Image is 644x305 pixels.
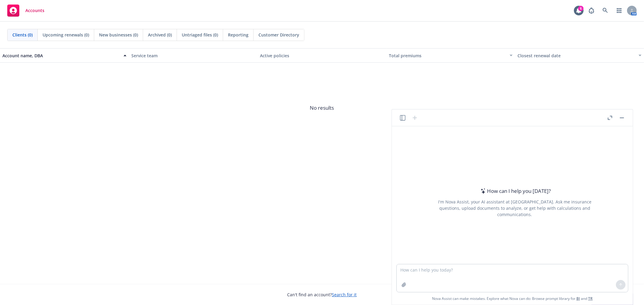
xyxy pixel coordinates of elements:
[228,32,248,38] span: Reporting
[258,48,386,63] button: Active policies
[5,2,47,19] a: Accounts
[599,5,611,17] a: Search
[148,32,172,38] span: Archived (0)
[432,292,593,305] span: Nova Assist can make mistakes. Explore what Nova can do: Browse prompt library for and
[129,48,258,63] button: Service team
[578,6,584,11] div: 6
[576,296,580,301] a: BI
[515,48,644,63] button: Closest renewal date
[131,52,255,59] div: Service team
[389,52,506,59] div: Total premiums
[2,52,120,59] div: Account name, DBA
[260,52,384,59] div: Active policies
[332,292,357,297] a: Search for it
[12,32,33,38] span: Clients (0)
[386,48,515,63] button: Total premiums
[287,291,357,298] span: Can't find an account?
[479,187,551,195] div: How can I help you [DATE]?
[99,32,138,38] span: New businesses (0)
[613,5,625,17] a: Switch app
[258,32,299,38] span: Customer Directory
[43,32,89,38] span: Upcoming renewals (0)
[182,32,218,38] span: Untriaged files (0)
[430,199,600,218] div: I'm Nova Assist, your AI assistant at [GEOGRAPHIC_DATA]. Ask me insurance questions, upload docum...
[25,8,44,13] span: Accounts
[517,52,635,59] div: Closest renewal date
[585,5,598,17] a: Report a Bug
[588,296,593,301] a: TR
